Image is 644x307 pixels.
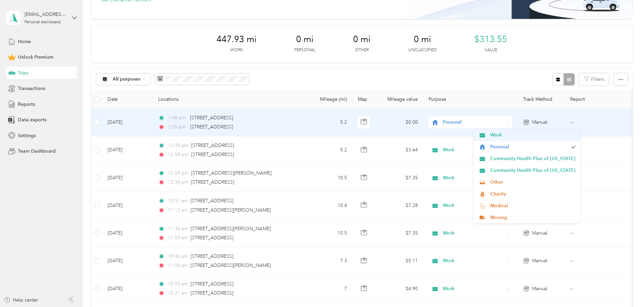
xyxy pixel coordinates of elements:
span: [STREET_ADDRESS][PERSON_NAME] [191,263,271,268]
span: 10:21 am [168,289,188,297]
iframe: Everlance-gr Chat Button Frame [606,269,644,307]
span: Personal [443,119,504,126]
span: Work [443,229,504,237]
span: Work [443,257,504,265]
span: Community Health Plan of [US_STATE] [490,155,576,162]
span: [STREET_ADDRESS] [191,253,233,259]
span: Moving [490,214,576,221]
td: 10.5 [308,220,352,247]
span: Work [443,285,504,293]
span: Manual [532,229,547,237]
td: 5.2 [308,136,352,164]
td: 7.3 [308,247,352,275]
span: [STREET_ADDRESS] [191,179,234,185]
td: $5.11 [376,247,423,275]
td: -- [565,247,626,275]
span: Manual [532,257,547,265]
td: [DATE] [102,136,153,164]
td: $7.35 [376,220,423,247]
span: 10:46 am [168,253,188,260]
td: -- [565,109,626,136]
td: $3.64 [376,136,423,164]
span: 447.93 mi [216,34,257,45]
div: [EMAIL_ADDRESS][DOMAIN_NAME] [25,11,67,18]
span: [STREET_ADDRESS] [191,290,233,296]
span: [STREET_ADDRESS] [191,235,233,241]
td: 5.2 [308,109,352,136]
span: 0 mi [296,34,314,45]
span: 11:13 am [168,207,188,214]
span: Manual [532,285,547,293]
td: [DATE] [102,192,153,219]
span: 11:59 am [168,234,188,242]
span: 0 mi [353,34,371,45]
span: Other [490,179,576,186]
span: 12:58 pm [168,151,188,158]
span: 0 mi [414,34,431,45]
th: Mileage (mi) [308,90,352,109]
span: Community Health Plan of [US_STATE] [490,167,576,174]
th: Track Method [518,90,565,109]
span: $313.55 [474,34,507,45]
div: Personal dashboard [25,20,61,24]
span: Transactions [18,85,45,92]
span: Work [443,146,504,154]
span: [STREET_ADDRESS] [190,124,233,130]
span: 2:05 pm [168,123,187,131]
td: -- [565,164,626,192]
p: Work [230,47,243,53]
span: Unlock Premium [18,54,53,61]
th: Mileage value [376,90,423,109]
td: [DATE] [102,109,153,136]
th: Map [352,90,376,109]
td: $0.00 [376,109,423,136]
td: $4.90 [376,275,423,303]
span: 10:03 am [168,280,188,288]
td: 10.5 [308,164,352,192]
span: [STREET_ADDRESS] [191,281,233,287]
span: Personal [490,143,568,150]
span: Settings [18,132,36,139]
span: [STREET_ADDRESS][PERSON_NAME] [191,170,271,176]
span: 10:51 am [168,197,188,205]
span: 1:48 pm [168,114,187,122]
td: [DATE] [102,164,153,192]
span: Manual [532,119,547,126]
span: 12:34 pm [168,179,188,186]
span: All purposes [113,77,141,82]
p: Unclassified [408,47,437,53]
td: -- [565,275,626,303]
span: Work [443,202,504,209]
span: Home [18,38,31,45]
span: 12:09 pm [168,170,188,177]
td: -- [565,192,626,219]
span: Data exports [18,116,47,123]
td: [DATE] [102,275,153,303]
p: Personal [294,47,315,53]
span: [STREET_ADDRESS][PERSON_NAME] [191,207,271,213]
th: Date [102,90,153,109]
span: Medical [490,202,576,209]
span: Trips [18,69,28,76]
td: $7.28 [376,192,423,219]
span: Work [443,174,504,182]
th: Locations [153,90,308,109]
td: [DATE] [102,247,153,275]
span: [STREET_ADDRESS] [191,198,233,204]
td: -- [565,220,626,247]
p: Other [355,47,369,53]
td: -- [565,136,626,164]
span: [STREET_ADDRESS] [190,115,233,121]
td: 10.4 [308,192,352,219]
button: Filters [579,73,609,86]
span: 12:39 pm [168,142,188,149]
td: $7.35 [376,164,423,192]
th: Purpose [423,90,518,109]
button: Help center [4,297,38,304]
span: Team Dashboard [18,148,56,155]
span: [STREET_ADDRESS] [191,143,234,148]
span: 11:08 am [168,262,188,269]
td: [DATE] [102,220,153,247]
th: Report [565,90,626,109]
